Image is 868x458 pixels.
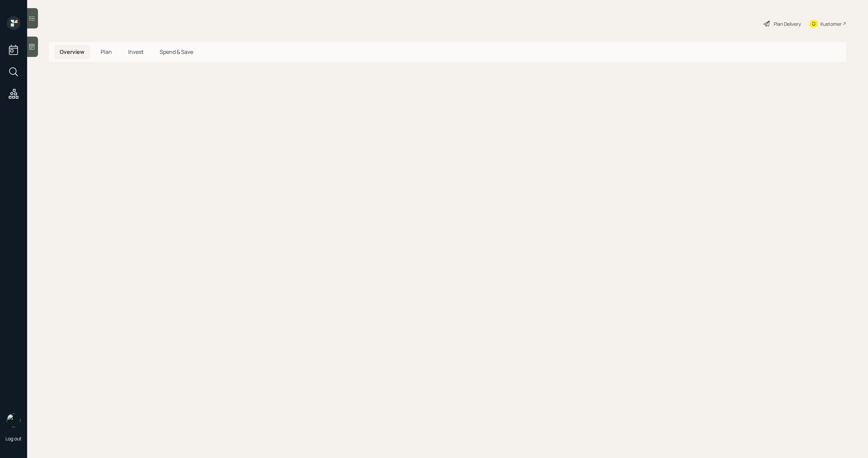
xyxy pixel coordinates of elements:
div: Kustomer [821,20,842,27]
span: Overview [60,48,84,56]
div: Plan Delivery [774,20,801,27]
div: Log out [5,435,22,442]
span: Spend & Save [160,48,193,56]
span: Plan [101,48,112,56]
img: michael-russo-headshot.png [7,414,20,427]
span: Invest [128,48,143,56]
